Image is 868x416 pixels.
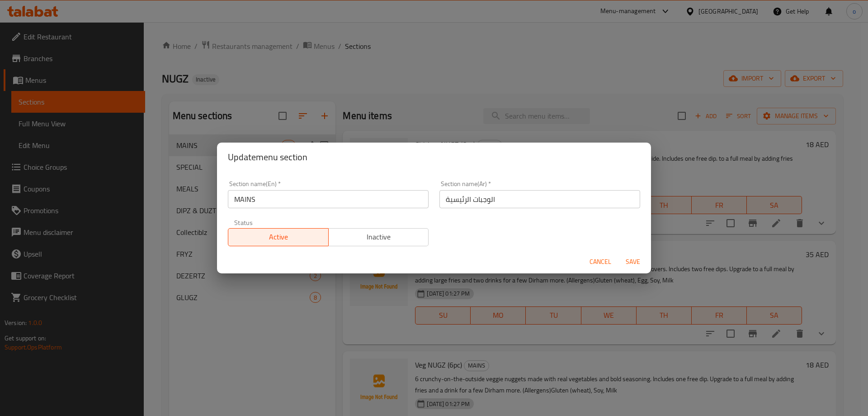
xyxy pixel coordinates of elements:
span: Save [622,256,644,268]
span: Inactive [332,230,425,244]
button: Cancel [586,253,615,270]
button: Save [618,253,647,270]
span: Cancel [590,256,611,268]
h2: Update menu section [228,150,640,164]
input: Please enter section name(ar) [439,190,640,208]
input: Please enter section name(en) [228,190,429,208]
span: Active [232,230,325,244]
button: Inactive [328,228,429,246]
button: Active [228,228,329,246]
